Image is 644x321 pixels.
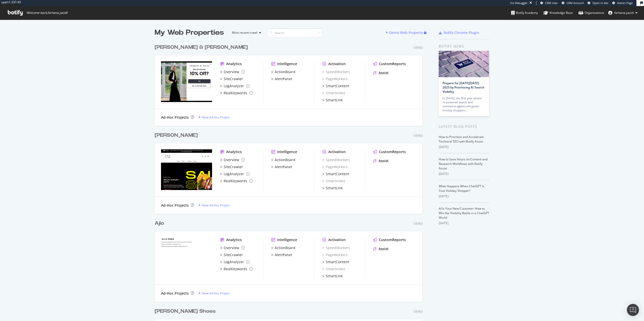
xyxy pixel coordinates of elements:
[220,245,245,250] a: Overview
[322,245,350,250] div: SpeedWorkers
[379,70,389,75] div: Assist
[562,1,584,5] a: CRM Account
[543,6,573,20] a: Knowledge Base
[578,6,604,20] a: Organizations
[161,237,212,278] img: Ajio
[155,44,250,51] a: [PERSON_NAME] & [PERSON_NAME]
[322,90,345,96] a: SmartIndex
[322,83,349,88] a: SmartContent
[155,220,166,227] a: Ajio
[326,259,349,264] div: SmartContent
[275,252,292,257] div: AlertPanel
[322,98,343,103] a: SmartLink
[226,237,242,242] div: Analytics
[220,76,243,81] a: SiteCrawler
[373,246,389,251] a: Assist
[389,30,423,35] div: Demo Web Property
[322,69,350,74] a: SpeedWorkers
[439,157,488,170] a: How to Save Hours on Content and Research Workflows with Botify Assist
[322,266,345,271] a: SmartIndex
[155,44,248,51] div: [PERSON_NAME] & [PERSON_NAME]
[220,90,253,96] a: RealKeywords
[224,157,239,162] div: Overview
[271,164,292,169] a: AlertPanel
[220,164,243,169] a: SiteCrawler
[439,43,489,49] div: Botify news
[224,245,239,250] div: Overview
[439,135,484,144] a: How to Prioritize and Accelerate Technical SEO with Botify Assist
[322,252,348,257] a: PageWorkers
[232,31,257,34] div: Most recent crawl
[326,98,343,103] div: SmartLink
[202,291,230,295] div: New Ad-Hoc Project
[220,157,245,162] a: Overview
[379,237,406,242] div: CustomReports
[326,83,349,88] div: SmartContent
[277,149,297,154] div: Intelligence
[617,1,633,5] span: Admin Page
[543,10,573,15] div: Knowledge Base
[26,11,67,15] span: Welcome back, farhana.yazid !
[224,69,239,74] div: Overview
[612,1,633,5] a: Admin Page
[277,237,297,242] div: Intelligence
[439,51,489,77] img: Prepare for Black Friday 2025 by Prioritizing AI Search Visibility
[198,115,230,119] a: New Ad-Hoc Project
[373,237,406,242] a: CustomReports
[224,171,244,176] div: LogAnalyzer
[224,164,243,169] div: SiteCrawler
[373,61,406,66] a: CustomReports
[379,246,389,251] div: Assist
[161,149,212,190] img: Adam
[202,203,230,207] div: New Ad-Hoc Project
[224,266,247,271] div: RealKeywords
[161,115,189,120] div: Ad-Hoc Projects
[385,30,424,35] a: Demo Web Property
[439,194,489,199] div: [DATE]
[439,172,489,176] div: [DATE]
[326,186,343,191] div: SmartLink
[275,157,295,162] div: ActionBoard
[322,259,349,264] a: SmartContent
[271,76,292,81] a: AlertPanel
[322,76,348,81] a: PageWorkers
[155,220,164,227] div: Ajio
[220,252,243,257] a: SiteCrawler
[226,149,242,154] div: Analytics
[198,291,230,295] a: New Ad-Hoc Project
[627,304,639,316] div: Open Intercom Messenger
[373,158,389,163] a: Assist
[439,145,489,149] div: [DATE]
[155,132,198,139] div: [PERSON_NAME]
[328,237,346,242] div: Activation
[439,206,489,220] a: AI Is Your New Customer: How to Win the Visibility Battle in a ChatGPT World
[220,178,253,184] a: RealKeywords
[540,1,558,5] a: CRM User
[511,10,538,15] div: Botify Academy
[592,1,609,5] span: Open in dev
[588,1,609,5] a: Open in dev
[322,178,345,184] a: SmartIndex
[202,115,230,119] div: New Ad-Hoc Project
[604,9,641,17] button: farhana.yazid
[379,61,406,66] div: CustomReports
[326,171,349,176] div: SmartContent
[224,178,247,184] div: RealKeywords
[226,61,242,66] div: Analytics
[439,124,489,129] div: Latest Blog Posts
[161,61,212,102] img: Charles & Keith UK
[161,203,189,208] div: Ad-Hoc Projects
[373,149,406,154] a: CustomReports
[198,203,230,207] a: New Ad-Hoc Project
[322,157,350,162] a: SpeedWorkers
[439,221,489,225] div: [DATE]
[271,252,292,257] a: AlertPanel
[220,83,250,88] a: LogAnalyzer
[414,133,423,138] div: Demo
[322,171,349,176] a: SmartContent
